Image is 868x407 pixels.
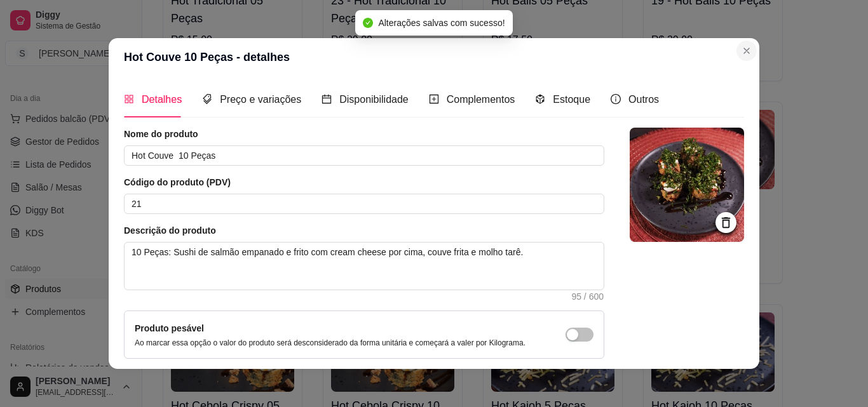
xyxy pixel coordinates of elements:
[135,323,204,333] label: Produto pesável
[124,176,604,189] article: Código do produto (PDV)
[124,194,604,214] input: Ex.: 123
[378,18,505,28] span: Alterações salvas com sucesso!
[124,224,604,237] article: Descrição do produto
[628,94,659,105] span: Outros
[124,145,604,166] input: Ex.: Hamburguer de costela
[125,243,604,290] textarea: 10 Peças: Sushi de salmão empanado e frito com cream cheese por cima, couve frita e molho tarê.
[429,94,439,104] span: plus-square
[109,38,759,76] header: Hot Couve 10 Peças - detalhes
[202,94,212,104] span: tags
[135,338,526,348] p: Ao marcar essa opção o valor do produto será desconsiderado da forma unitária e começará a valer ...
[630,128,744,242] img: logo da loja
[553,94,590,105] span: Estoque
[124,128,604,140] article: Nome do produto
[447,94,515,105] span: Complementos
[611,94,621,104] span: info-circle
[322,94,332,104] span: calendar
[124,94,134,104] span: appstore
[535,94,545,104] span: code-sandbox
[142,94,182,105] span: Detalhes
[339,94,409,105] span: Disponibilidade
[363,18,373,28] span: check-circle
[220,94,301,105] span: Preço e variações
[736,41,757,61] button: Close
